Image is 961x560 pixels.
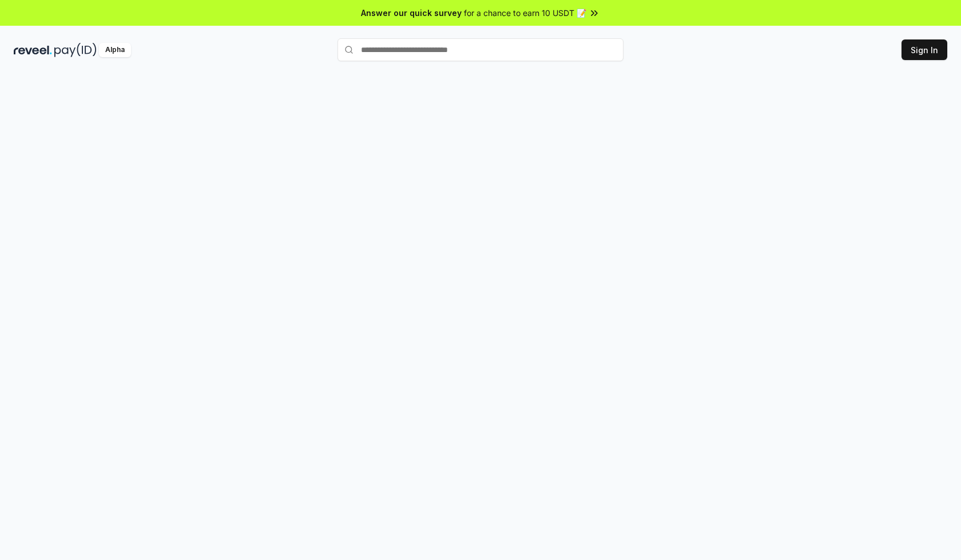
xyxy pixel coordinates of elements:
[14,43,52,57] img: reveel_dark
[464,7,586,19] span: for a chance to earn 10 USDT 📝
[361,7,462,19] span: Answer our quick survey
[54,43,97,57] img: pay_id
[902,39,947,60] button: Sign In
[99,43,131,57] div: Alpha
